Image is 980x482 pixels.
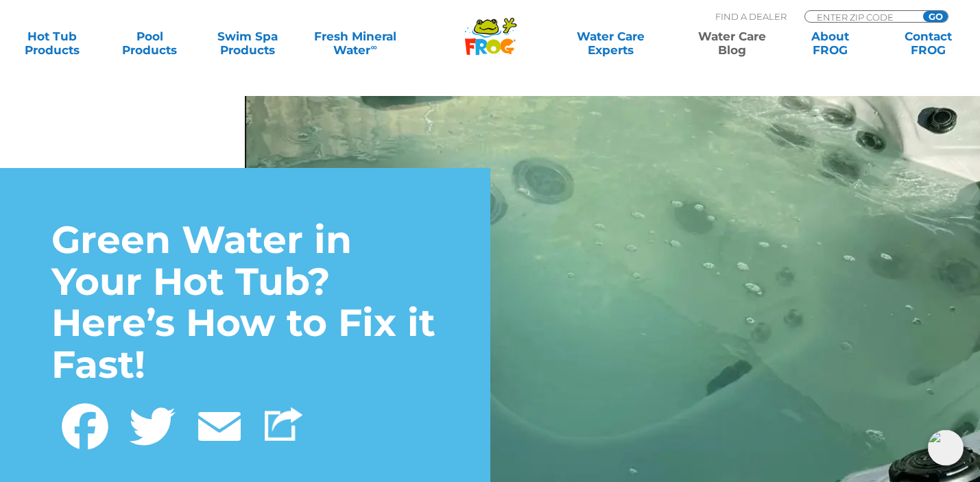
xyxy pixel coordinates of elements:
[186,396,253,453] a: Email
[51,219,439,385] h1: Green Water in Your Hot Tub? Here’s How to Fix it Fast!
[923,11,948,22] input: GO
[928,430,964,466] img: openIcon
[815,11,908,23] input: Zip Code Form
[119,396,186,453] a: Twitter
[890,29,966,57] a: ContactFROG
[549,29,673,57] a: Water CareExperts
[694,29,770,57] a: Water CareBlog
[51,396,119,453] a: Facebook
[715,10,787,23] p: Find A Dealer
[370,42,377,52] sup: ∞
[14,29,90,57] a: Hot TubProducts
[265,407,302,442] img: Share
[112,29,188,57] a: PoolProducts
[792,29,868,57] a: AboutFROG
[210,29,286,57] a: Swim SpaProducts
[308,29,403,57] a: Fresh MineralWater∞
